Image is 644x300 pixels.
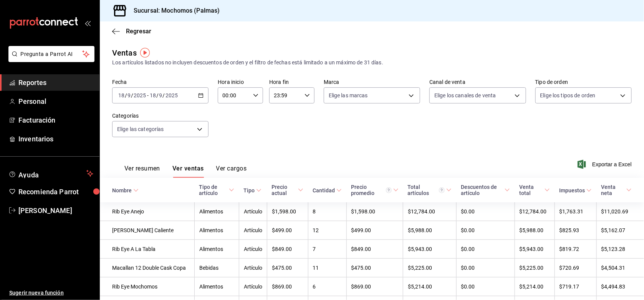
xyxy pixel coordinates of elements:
td: Rib Eye Anejo [100,202,195,221]
span: Tipo [243,187,262,193]
div: Impuestos [559,187,585,193]
td: $0.00 [456,277,515,296]
label: Categorías [112,113,209,119]
div: Descuentos de artículo [461,184,503,196]
span: Precio actual [272,184,303,196]
div: navigation tabs [124,165,247,178]
input: -- [118,92,125,98]
span: Recomienda Parrot [18,187,93,197]
label: Hora inicio [218,80,263,85]
td: Artículo [239,277,267,296]
td: $5,214.00 [515,277,555,296]
input: -- [159,92,163,98]
td: Alimentos [195,277,239,296]
td: $1,598.00 [346,202,403,221]
div: Tipo de artículo [199,184,228,196]
td: [PERSON_NAME] Caliente [100,221,195,240]
span: Pregunta a Parrot AI [21,50,83,58]
div: Venta neta [601,184,625,196]
td: Bebidas [195,259,239,277]
span: Elige los tipos de orden [540,92,596,99]
td: $4,504.31 [596,259,644,277]
span: - [147,92,149,98]
td: $0.00 [456,240,515,259]
span: Impuestos [559,187,592,193]
td: $11,020.69 [596,202,644,221]
div: Venta total [519,184,543,196]
td: 11 [308,259,346,277]
svg: El total artículos considera cambios de precios en los artículos así como costos adicionales por ... [439,187,445,193]
span: Total artículos [408,184,452,196]
td: $0.00 [456,259,515,277]
td: $819.72 [555,240,596,259]
td: $869.00 [267,277,308,296]
td: Rib Eye A La Tabla [100,240,195,259]
td: Macallan 12 Double Cask Copa [100,259,195,277]
span: Elige los canales de venta [434,92,496,99]
span: / [156,92,159,98]
div: Cantidad [313,187,335,193]
div: Los artículos listados no incluyen descuentos de orden y el filtro de fechas está limitado a un m... [112,59,632,67]
td: $0.00 [456,202,515,221]
button: Regresar [112,28,151,35]
td: $475.00 [267,259,308,277]
td: 7 [308,240,346,259]
td: $1,598.00 [267,202,308,221]
button: Ver resumen [124,165,160,178]
span: Venta neta [601,184,632,196]
span: Cantidad [313,187,342,193]
input: ---- [165,92,178,98]
span: Personal [18,96,93,107]
svg: Precio promedio = Total artículos / cantidad [386,187,392,193]
span: Descuentos de artículo [461,184,510,196]
span: Precio promedio [351,184,399,196]
div: Precio actual [272,184,296,196]
td: Alimentos [195,202,239,221]
td: $0.00 [456,221,515,240]
td: 12 [308,221,346,240]
input: ---- [133,92,146,98]
button: Ver ventas [172,165,204,178]
span: Sugerir nueva función [9,289,93,297]
label: Tipo de orden [535,80,632,85]
td: $499.00 [267,221,308,240]
span: Regresar [126,28,151,35]
button: Exportar a Excel [579,160,632,169]
span: Inventarios [18,134,93,144]
div: Total artículos [408,184,445,196]
div: Precio promedio [351,184,392,196]
td: $5,214.00 [403,277,457,296]
td: $12,784.00 [515,202,555,221]
td: $825.93 [555,221,596,240]
td: $12,784.00 [403,202,457,221]
div: Ventas [112,47,137,59]
td: $869.00 [346,277,403,296]
td: $5,943.00 [515,240,555,259]
span: [PERSON_NAME] [18,205,93,216]
td: $5,225.00 [403,259,457,277]
img: Tooltip marker [140,48,150,57]
td: 6 [308,277,346,296]
td: Artículo [239,221,267,240]
span: Nombre [112,187,139,193]
td: Artículo [239,202,267,221]
td: $720.69 [555,259,596,277]
td: $5,943.00 [403,240,457,259]
td: $5,123.28 [596,240,644,259]
input: -- [149,92,156,98]
a: Pregunta a Parrot AI [5,56,94,64]
td: 8 [308,202,346,221]
input: -- [127,92,131,98]
button: Ver cargos [216,165,247,178]
div: Tipo [243,187,255,193]
label: Fecha [112,80,209,85]
td: $5,988.00 [403,221,457,240]
td: $1,763.31 [555,202,596,221]
td: Artículo [239,259,267,277]
h3: Sucursal: Mochomos (Palmas) [127,6,220,15]
span: / [131,92,133,98]
td: $849.00 [346,240,403,259]
td: $849.00 [267,240,308,259]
